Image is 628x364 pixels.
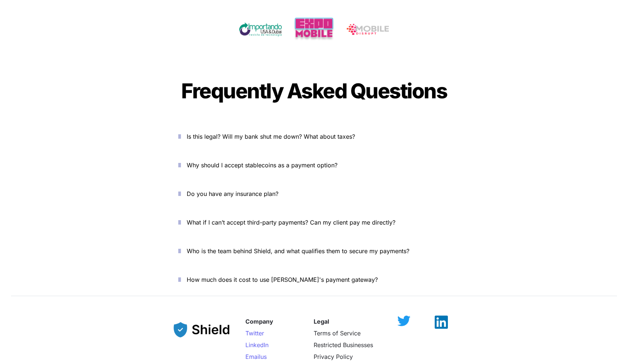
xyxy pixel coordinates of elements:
[187,219,395,226] span: What if I can’t accept third-party payments? Can my client pay me directly?
[167,182,461,205] button: Do you have any insurance plan?
[245,318,273,325] strong: Company
[167,240,461,262] button: Who is the team behind Shield, and what qualifies them to secure my payments?
[187,190,278,197] span: Do you have any insurance plan?
[245,341,269,349] a: LinkedIn
[245,353,267,360] a: Emailus
[260,353,267,360] span: us
[314,330,361,337] a: Terms of Service
[245,330,264,337] a: Twitter
[314,318,329,325] strong: Legal
[314,353,353,360] a: Privacy Policy
[167,125,461,148] button: Is this legal? Will my bank shut me down? What about taxes?
[187,276,378,283] span: How much does it cost to use [PERSON_NAME]'s payment gateway?
[314,341,373,349] a: Restricted Businesses
[167,211,461,234] button: What if I can’t accept third-party payments? Can my client pay me directly?
[167,268,461,291] button: How much does it cost to use [PERSON_NAME]'s payment gateway?
[181,79,447,103] span: Frequently Asked Questions
[187,161,337,169] span: Why should I accept stablecoins as a payment option?
[187,133,355,140] span: Is this legal? Will my bank shut me down? What about taxes?
[245,353,260,360] span: Email
[167,154,461,176] button: Why should I accept stablecoins as a payment option?
[187,247,409,255] span: Who is the team behind Shield, and what qualifies them to secure my payments?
